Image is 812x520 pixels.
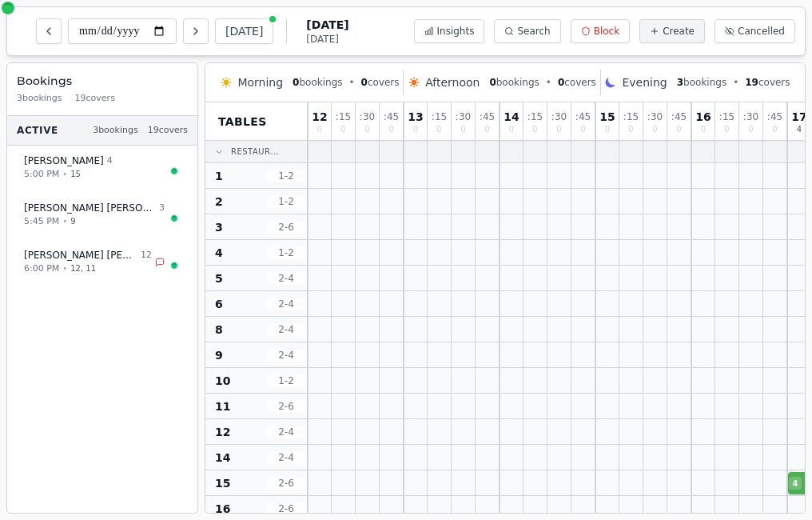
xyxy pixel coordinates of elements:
span: 0 [361,77,368,88]
span: 9 [215,347,223,363]
span: 16 [695,111,710,122]
span: covers [745,76,790,89]
span: 19 covers [75,92,115,106]
button: Insights [414,19,485,43]
span: 2 - 4 [267,323,305,336]
span: 0 [317,126,322,134]
span: [DATE] [306,33,348,46]
span: bookings [489,76,539,89]
span: 2 [215,194,223,210]
span: 0 [605,126,610,134]
span: : 30 [647,112,663,122]
button: [DATE] [215,18,273,44]
span: covers [361,76,400,89]
span: [PERSON_NAME] [PERSON_NAME] [24,249,137,262]
span: : 30 [743,112,758,122]
span: Tables [218,114,267,130]
span: 2 - 4 [267,451,305,464]
span: 3 bookings [17,92,62,106]
span: 2 - 4 [267,349,305,362]
span: 1 - 2 [267,170,305,182]
span: : 45 [767,112,782,122]
h3: Bookings [17,73,188,89]
span: 9 [70,215,75,227]
span: : 15 [623,112,639,122]
span: : 30 [360,112,375,122]
button: [PERSON_NAME] [PERSON_NAME]35:45 PM•9 [14,193,191,237]
span: [PERSON_NAME] [24,154,104,167]
span: : 45 [384,112,399,122]
span: 4 [797,126,802,134]
span: 0 [628,126,633,134]
span: 6:00 PM [24,262,59,276]
span: : 45 [575,112,591,122]
span: 0 [413,126,418,134]
span: 0 [701,126,706,134]
button: [PERSON_NAME] 45:00 PM•15 [14,146,191,190]
span: • [349,76,355,89]
span: 2 - 4 [267,298,305,310]
button: Search [494,19,560,43]
span: Block [594,25,619,38]
span: 15 [599,111,615,122]
span: Morning [237,74,283,90]
span: 6 [215,296,223,312]
span: 2 - 4 [267,272,305,285]
span: 4 [107,154,113,168]
span: Afternoon [425,74,480,90]
span: 0 [556,126,561,134]
span: 0 [436,126,441,134]
span: : 15 [336,112,351,122]
span: 3 [159,202,165,215]
span: Restaur... [231,146,279,158]
button: Block [571,19,630,43]
span: 0 [558,77,564,88]
span: 3 [677,77,683,88]
span: 0 [772,126,777,134]
span: 2 - 4 [267,426,305,438]
span: Active [17,124,58,137]
span: 1 [215,168,223,184]
span: bookings [293,76,342,89]
span: 12 [312,111,327,122]
span: 11 [215,398,230,414]
span: 1 - 2 [267,374,305,387]
span: : 30 [456,112,471,122]
span: 0 [652,126,657,134]
span: Cancelled [738,25,785,38]
span: 8 [215,322,223,338]
span: 17 [791,111,806,122]
span: : 15 [432,112,447,122]
span: Insights [437,25,475,38]
span: covers [558,76,596,89]
span: 15 [215,475,230,491]
span: 0 [460,126,465,134]
span: 2 - 6 [267,400,305,413]
span: 0 [509,126,514,134]
span: : 45 [480,112,495,122]
span: 5:00 PM [24,168,59,182]
span: 1 - 2 [267,195,305,208]
span: 0 [724,126,729,134]
span: 3 bookings [93,124,138,138]
span: 14 [215,450,230,466]
span: : 30 [551,112,567,122]
span: 12, 11 [70,262,96,274]
button: Previous day [36,18,62,44]
span: 2 - 6 [267,477,305,490]
span: bookings [677,76,726,89]
span: 0 [532,126,537,134]
span: 2 - 6 [267,502,305,515]
span: 1 - 2 [267,246,305,259]
span: • [62,168,67,180]
span: : 15 [527,112,543,122]
span: 14 [504,111,519,122]
span: 12 [141,249,152,262]
span: 19 covers [148,124,188,138]
span: • [62,215,67,227]
span: 15 [70,168,81,180]
button: Create [639,19,705,43]
span: 5 [215,270,223,286]
span: 4 [793,478,798,490]
span: 5:45 PM [24,215,59,229]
